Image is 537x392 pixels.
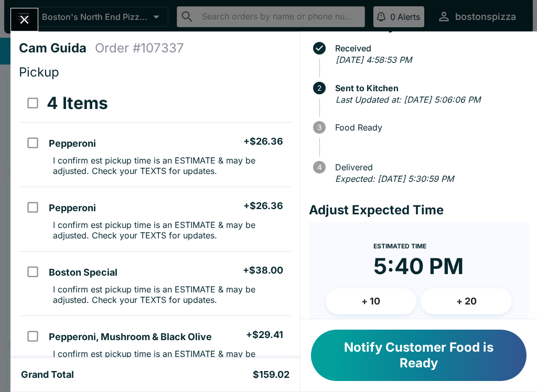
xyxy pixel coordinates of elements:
h5: Boston Special [49,266,117,279]
h5: Pepperoni [49,137,96,150]
span: Received [330,43,529,53]
span: Delivered [330,162,529,172]
h4: Adjust Expected Time [309,202,529,218]
span: Food Ready [330,123,529,132]
button: + 20 [421,288,512,314]
em: [DATE] 4:58:53 PM [336,55,412,65]
span: Estimated Time [373,242,426,250]
h4: Order # 107337 [95,40,184,56]
h3: 4 Items [47,93,108,114]
button: Notify Customer Food is Ready [311,330,527,381]
em: Last Updated at: [DATE] 5:06:06 PM [336,94,480,105]
h5: + $38.00 [243,264,283,277]
p: I confirm est pickup time is an ESTIMATE & may be adjusted. Check your TEXTS for updates. [53,155,283,176]
text: 3 [317,123,321,132]
span: Sent to Kitchen [330,83,529,93]
h5: Grand Total [21,368,74,381]
h5: Pepperoni, Mushroom & Black Olive [49,331,212,343]
table: orders table [19,84,292,380]
h4: Cam Guida [19,40,95,56]
h5: $159.02 [253,368,289,381]
span: Pickup [19,64,59,80]
h5: + $26.36 [243,135,283,148]
button: + 10 [326,288,417,314]
h5: Pepperoni [49,202,96,214]
p: I confirm est pickup time is an ESTIMATE & may be adjusted. Check your TEXTS for updates. [53,349,283,369]
h5: + $29.41 [246,329,283,341]
em: Expected: [DATE] 5:30:59 PM [335,173,454,184]
p: I confirm est pickup time is an ESTIMATE & may be adjusted. Check your TEXTS for updates. [53,284,283,305]
text: 4 [317,163,321,171]
h5: + $26.36 [243,200,283,212]
text: 2 [317,84,321,92]
time: 5:40 PM [373,253,464,280]
button: Close [11,8,38,31]
p: I confirm est pickup time is an ESTIMATE & may be adjusted. Check your TEXTS for updates. [53,220,283,241]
